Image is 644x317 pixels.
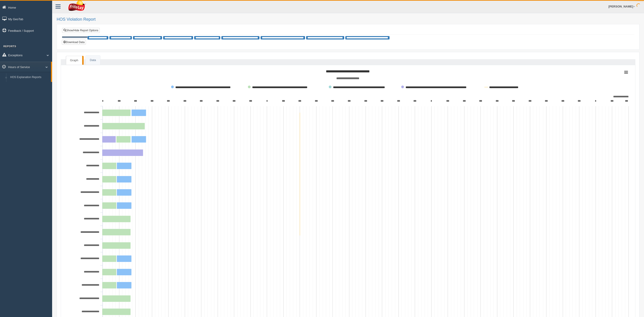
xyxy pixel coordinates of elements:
a: HOS Violation Audit Reports [8,81,51,89]
a: Show/Hide Report Options [62,28,100,33]
a: Data [86,56,100,65]
a: Graph [66,56,82,65]
h2: HOS Violation Report [57,17,639,22]
button: Download Data [62,40,86,45]
a: HOS Explanation Reports [8,73,51,81]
